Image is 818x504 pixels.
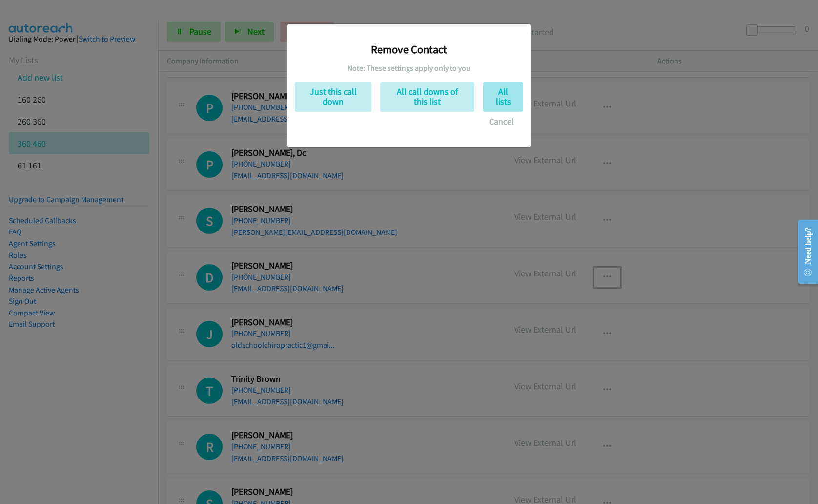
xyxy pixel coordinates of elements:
[295,82,371,112] button: Just this call down
[295,63,523,73] h5: Note: These settings apply only to you
[295,42,523,56] h3: Remove Contact
[380,82,474,112] button: All call downs of this list
[790,213,818,291] iframe: Resource Center
[483,82,523,112] button: All lists
[480,112,523,131] button: Cancel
